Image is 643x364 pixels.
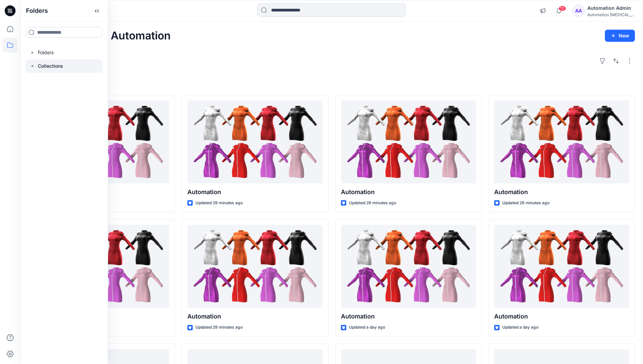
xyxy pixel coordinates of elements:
a: Automation [187,225,322,308]
p: Updated a day ago [349,324,385,331]
p: Automation [187,187,322,197]
a: Automation [341,225,476,308]
p: Updated a day ago [502,324,538,331]
p: Updated 29 minutes ago [502,200,550,207]
p: Collections [38,62,63,70]
p: Automation [494,187,629,197]
p: Updated 29 minutes ago [195,200,243,207]
a: Automation [494,225,629,308]
a: Automation [341,100,476,184]
div: AA [572,5,585,17]
p: Automation [341,187,476,197]
p: Updated 29 minutes ago [349,200,396,207]
div: Automation [MEDICAL_DATA]... [587,12,635,17]
p: Updated 29 minutes ago [195,324,243,331]
p: Automation [494,312,629,321]
h4: Styles [28,80,635,88]
p: Automation [341,312,476,321]
a: Automation [187,100,322,184]
a: Automation [494,100,629,184]
button: New [605,30,635,42]
div: Automation Admin [587,4,635,12]
span: 10 [559,6,566,11]
p: Automation [187,312,322,321]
